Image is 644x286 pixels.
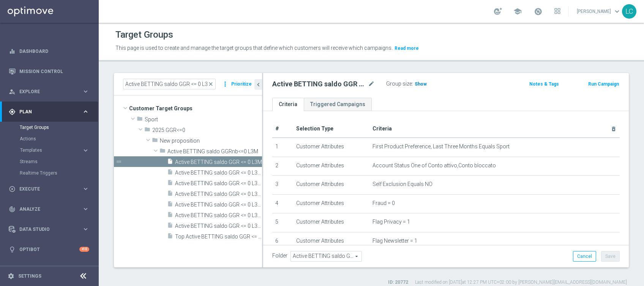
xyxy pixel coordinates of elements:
label: ID: 20772 [388,279,408,286]
button: Mission Control [8,68,90,75]
span: Active BETTING saldo GGR &lt;= 0 L3M OPTIMIZER [175,202,262,208]
i: keyboard_arrow_right [82,147,89,154]
div: Data Studio [9,226,82,233]
div: Execute [9,186,82,192]
span: Explore [19,89,82,94]
div: Plan [9,108,82,115]
i: person_search [9,88,16,95]
i: keyboard_arrow_right [82,205,89,213]
span: close [208,81,214,87]
i: insert_drive_file [167,158,173,167]
div: +10 [79,247,89,252]
td: Customer Attributes [293,176,369,195]
i: play_circle_outline [9,186,16,192]
td: Customer Attributes [293,194,369,213]
label: Group size [386,81,412,87]
div: Mission Control [9,61,89,81]
button: chevron_left [254,79,262,90]
span: Analyze [19,207,82,211]
i: chevron_left [255,81,262,88]
span: keyboard_arrow_down [613,7,621,16]
td: 2 [272,157,293,176]
div: Templates [20,148,82,153]
h1: Target Groups [115,29,173,40]
a: Criteria [272,98,304,111]
label: : [412,81,413,87]
span: Active BETTING saldo GGR &lt;= 0 L3M MAXIMIZER [175,191,262,197]
i: insert_drive_file [167,190,173,199]
button: Save [601,251,620,262]
td: Customer Attributes [293,232,369,251]
i: keyboard_arrow_right [82,185,89,192]
button: person_search Explore keyboard_arrow_right [8,89,90,95]
button: Notes & Tags [529,80,560,88]
span: Flag Newsletter = 1 [373,238,417,244]
td: Customer Attributes [293,213,369,232]
a: Mission Control [19,61,89,81]
button: Cancel [573,251,596,262]
i: mode_edit [368,79,375,89]
span: Execute [19,187,82,191]
div: Dashboard [9,41,89,61]
span: Show [415,81,427,87]
i: insert_drive_file [167,222,173,231]
i: more_vert [221,79,229,89]
span: school [513,7,522,16]
span: Top Active BETTING saldo GGR &lt;= 0 L3M [175,234,262,240]
div: Explore [9,88,82,95]
a: [PERSON_NAME]keyboard_arrow_down [576,6,622,17]
button: play_circle_outline Execute keyboard_arrow_right [8,186,90,192]
i: insert_drive_file [167,211,173,220]
span: Active BETTING saldo GGR &lt;= 0 L3M OPTIMIZER/MAXIMIZER [175,212,262,219]
i: folder [137,116,143,124]
button: Templates keyboard_arrow_right [20,147,90,153]
span: First Product Preference, Last Three Months Equals Sport [373,143,510,150]
i: folder [144,126,150,135]
td: 5 [272,213,293,232]
i: settings [8,273,14,280]
button: gps_fixed Plan keyboard_arrow_right [8,109,90,115]
div: Streams [20,156,98,167]
a: Optibot [19,239,79,259]
td: 3 [272,176,293,195]
i: equalizer [9,48,16,55]
a: Realtime Triggers [20,170,79,176]
label: Last modified on [DATE] at 12:27 PM UTC+02:00 by [PERSON_NAME][EMAIL_ADDRESS][DOMAIN_NAME] [415,279,627,286]
i: insert_drive_file [167,169,173,178]
span: Criteria [373,126,392,132]
span: Flag Privacy = 1 [373,219,410,225]
button: lightbulb Optibot +10 [8,246,90,253]
span: 2025 GGR&lt;=0 [152,127,262,133]
span: Account Status One of Conto attivo,Conto bloccato [373,162,496,169]
i: insert_drive_file [167,233,173,242]
i: insert_drive_file [167,180,173,188]
span: Active BETTING saldo GGR &lt;= 0 L3M TOP [175,223,262,229]
label: Folder [272,253,287,259]
a: Settings [18,274,41,278]
div: Actions [20,133,98,145]
span: Fraud = 0 [373,200,395,207]
span: Data Studio [19,227,82,232]
a: Dashboard [19,41,89,61]
div: Analyze [9,206,82,213]
i: keyboard_arrow_right [82,226,89,233]
button: track_changes Analyze keyboard_arrow_right [8,206,90,212]
td: 1 [272,138,293,157]
div: LC [622,4,636,19]
button: equalizer Dashboard [8,48,90,54]
i: keyboard_arrow_right [82,88,89,95]
i: folder [159,148,166,156]
td: Customer Attributes [293,138,369,157]
button: Run Campaign [587,80,620,88]
i: track_changes [9,206,16,213]
span: Plan [19,110,82,114]
span: Sport [145,116,262,123]
td: 6 [272,232,293,251]
th: # [272,120,293,138]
